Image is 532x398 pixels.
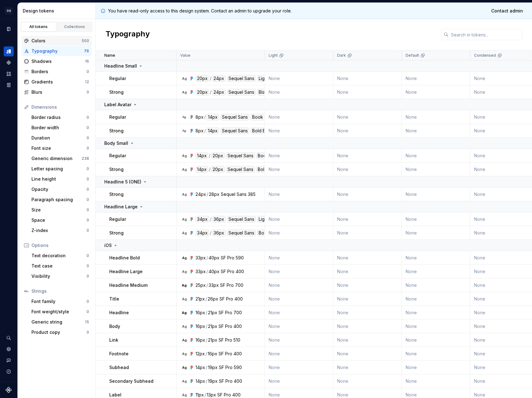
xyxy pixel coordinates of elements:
[182,255,187,260] div: Ag
[109,114,126,120] p: Regular
[220,114,249,121] div: Sequel Sans
[87,197,89,202] div: 0
[87,218,89,223] div: 0
[4,58,14,68] div: Components
[402,265,470,278] td: None
[29,307,92,317] a: Font weight/style0
[333,333,402,347] td: None
[31,114,87,121] div: Border radius
[182,153,187,158] div: Ag
[491,8,523,14] span: Contact admin
[227,75,256,82] div: Sequel Sans
[182,269,187,274] div: Ag
[182,351,187,356] div: Ag
[333,347,402,361] td: None
[104,102,131,108] p: Label Avatar
[21,67,92,77] a: Borders0
[209,191,219,197] div: 28px
[31,69,87,75] div: Borders
[195,152,208,159] div: 14px
[251,127,275,134] div: Bold Body
[209,255,219,261] div: 40px
[402,226,470,240] td: None
[226,152,255,159] div: Sequel Sans
[4,69,14,79] div: Assets
[182,283,187,288] div: Ag
[31,253,87,259] div: Text decoration
[333,85,402,99] td: None
[87,253,89,258] div: 0
[29,251,92,261] a: Text decoration0
[87,125,89,130] div: 0
[109,310,129,316] p: Headline
[226,166,255,173] div: Sequel Sans
[195,166,208,173] div: 14px
[207,191,208,197] div: /
[195,191,206,197] div: 24px
[221,191,247,197] div: Sequel Sans
[21,46,92,56] a: Typography76
[182,90,187,95] div: Ag
[195,75,209,82] div: 20px
[29,296,92,306] a: Font family0
[109,128,124,134] p: Strong
[195,310,205,316] div: 16px
[265,163,333,176] td: None
[333,149,402,163] td: None
[333,212,402,226] td: None
[31,89,87,95] div: Blurs
[87,187,89,192] div: 0
[333,251,402,265] td: None
[449,29,522,40] input: Search in tokens...
[195,296,205,302] div: 21px
[29,133,92,143] a: Duration0
[333,306,402,320] td: None
[6,387,12,393] svg: Supernova Logo
[209,282,219,288] div: 33px
[333,187,402,201] td: None
[333,320,402,333] td: None
[104,242,112,249] p: iOS
[4,46,14,56] a: Design tokens
[1,4,16,17] button: DS
[210,89,211,96] div: /
[109,230,124,236] p: Strong
[206,255,208,261] div: /
[84,49,89,54] div: 76
[221,255,234,261] div: SF Pro
[235,282,243,288] div: 700
[29,143,92,153] a: Font size0
[333,278,402,292] td: None
[87,177,89,182] div: 0
[104,179,141,185] p: Headline 5 (ONE)
[29,317,92,327] a: Generic string15
[104,140,128,146] p: Body Small
[87,228,89,233] div: 0
[233,310,242,316] div: 700
[402,85,470,99] td: None
[82,38,89,43] div: 500
[333,292,402,306] td: None
[257,216,282,223] div: Light Head
[195,216,209,223] div: 34px
[29,164,92,174] a: Letter spacing0
[333,72,402,85] td: None
[337,53,346,58] p: Dark
[85,79,89,84] div: 12
[220,127,249,134] div: Sequel Sans
[182,230,187,235] div: Ag
[109,323,120,329] p: Body
[31,166,87,172] div: Letter spacing
[31,242,89,249] div: Options
[59,24,90,29] div: Collections
[87,309,89,314] div: 0
[31,38,82,44] div: Colors
[21,77,92,87] a: Gradients12
[87,207,89,212] div: 0
[402,149,470,163] td: None
[333,163,402,176] td: None
[227,89,256,96] div: Sequel Sans
[211,152,225,159] div: 20px
[206,114,219,121] div: 14px
[182,365,187,370] div: Ag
